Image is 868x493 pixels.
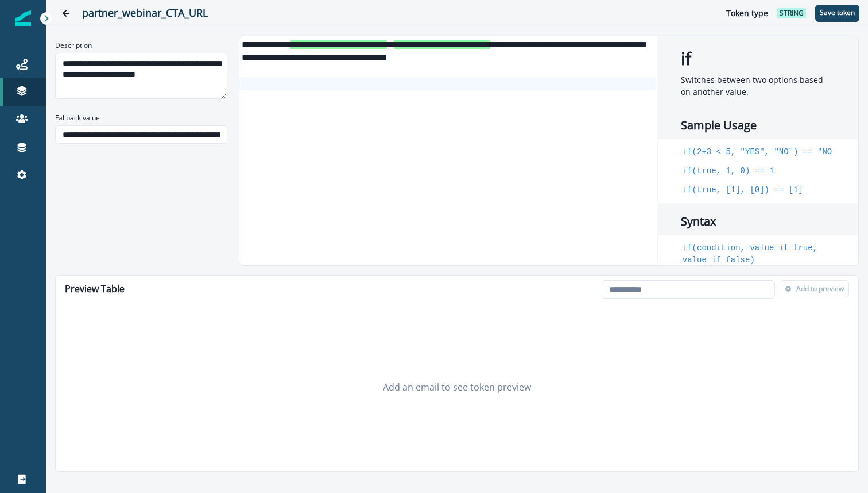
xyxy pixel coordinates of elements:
p: Save token [820,9,855,17]
button: Go back [55,2,77,25]
p: Add to preview [796,285,844,293]
h2: Sample Usage [658,112,858,139]
p: Fallback value [55,113,100,123]
code: if(true, [1], [0]) == [1] [681,184,805,196]
img: Inflection [15,10,31,26]
p: Description [55,40,92,51]
h2: Preview Table [60,279,129,299]
code: if(2+3 < 5, "YES", "NO") == "NO [681,146,834,158]
span: string [777,8,806,18]
p: Token type [726,7,768,19]
button: Save token [815,5,859,22]
h2: Syntax [658,208,858,235]
code: if(true, 1, 0) == 1 [681,165,776,177]
h2: if [658,37,858,69]
p: Switches between two options based on another value. [658,74,858,98]
p: Add an email to see token preview [383,380,531,394]
button: Add to preview [780,280,849,297]
h2: partner_webinar_CTA_URL [82,7,703,20]
code: if(condition, value_if_true, value_if_false) [681,242,835,266]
